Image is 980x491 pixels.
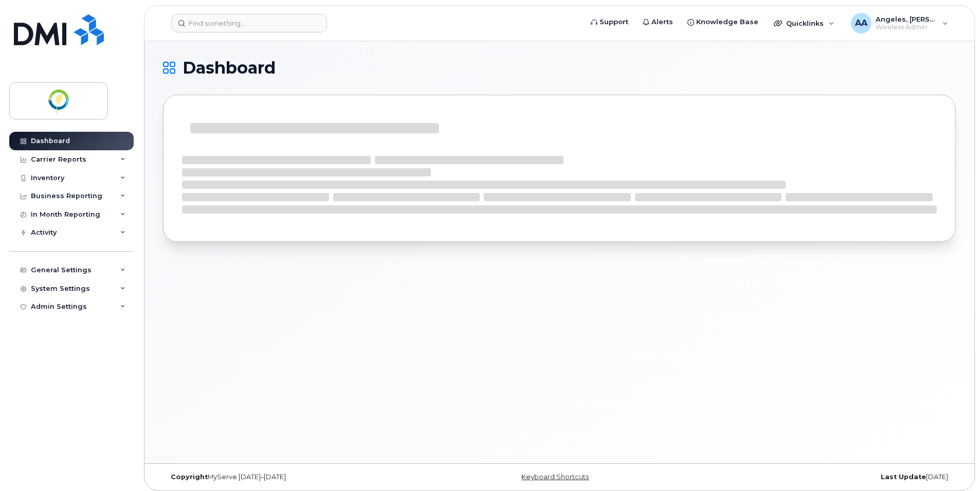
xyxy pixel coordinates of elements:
strong: Last Update [881,473,926,481]
div: MyServe [DATE]–[DATE] [163,473,427,481]
span: Dashboard [183,60,276,76]
strong: Copyright [171,473,208,481]
div: [DATE] [692,473,956,481]
a: Keyboard Shortcuts [521,473,589,481]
